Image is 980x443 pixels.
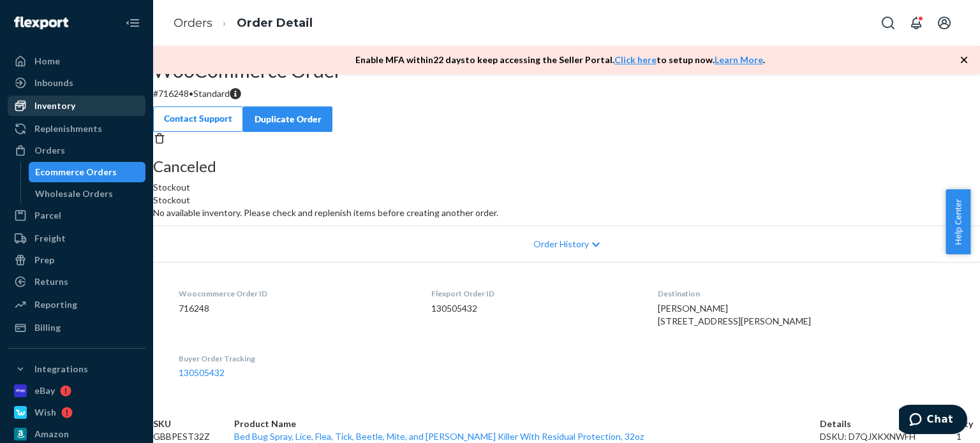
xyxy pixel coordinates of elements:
[658,303,811,326] span: [PERSON_NAME] [STREET_ADDRESS][PERSON_NAME]
[153,207,980,219] p: No available inventory. Please check and replenish items before creating another order.
[34,99,75,112] div: Inventory
[903,10,929,36] button: Open notifications
[34,209,61,222] div: Parcel
[120,10,145,36] button: Close Navigation
[8,228,145,249] a: Freight
[34,384,55,397] div: eBay
[243,106,332,132] button: Duplicate Order
[8,205,145,226] a: Parcel
[34,122,102,135] div: Replenishments
[34,363,88,375] div: Integrations
[153,418,234,430] th: SKU
[29,184,146,204] a: Wholesale Orders
[8,73,145,93] a: Inbounds
[355,54,765,66] p: Enable MFA within 22 days to keep accessing the Seller Portal. to setup now. .
[34,428,69,440] div: Amazon
[658,288,954,299] dt: Destination
[153,194,980,207] header: Stockout
[8,96,145,116] a: Inventory
[34,76,73,89] div: Inbounds
[614,54,657,65] a: Click here
[431,302,638,315] dd: 130505432
[174,16,212,30] a: Orders
[179,288,411,299] dt: Woocommerce Order ID
[29,162,146,182] a: Ecommerce Orders
[34,275,68,288] div: Returns
[189,88,193,99] span: •
[8,119,145,139] a: Replenishments
[8,294,145,315] a: Reporting
[715,54,763,65] a: Learn More
[153,106,243,132] a: Contact Support
[153,430,234,443] td: GBBPEST32Z
[179,367,225,378] a: 130505432
[193,88,230,99] span: Standard
[8,51,145,71] a: Home
[8,250,145,270] a: Prep
[932,10,957,36] button: Open account menu
[35,187,113,200] div: Wholesale Orders
[234,431,644,442] a: Bed Bug Spray, Lice, Flea, Tick, Beetle, Mite, and [PERSON_NAME] Killer With Residual Protection,...
[237,16,313,30] a: Order Detail
[431,288,638,299] dt: Flexport Order ID
[34,406,56,419] div: Wish
[34,254,54,266] div: Prep
[179,353,411,364] dt: Buyer Order Tracking
[34,298,77,311] div: Reporting
[533,238,589,251] span: Order History
[163,4,323,42] ol: breadcrumbs
[153,87,980,100] p: # 716248
[34,232,66,245] div: Freight
[8,381,145,401] a: eBay
[8,359,145,379] button: Integrations
[34,321,61,334] div: Billing
[179,302,411,315] dd: 716248
[899,405,967,437] iframe: Opens a widget where you can chat to one of our agents
[254,113,322,126] div: Duplicate Order
[820,430,956,443] div: DSKU: D7QJXKXNWFH
[8,140,145,161] a: Orders
[153,158,980,175] h3: Canceled
[153,60,980,81] h2: WooCommerce Order
[8,402,145,423] a: Wish
[820,418,956,430] th: Details
[8,317,145,338] a: Billing
[956,430,980,443] td: 1
[875,10,901,36] button: Open Search Box
[34,144,65,157] div: Orders
[946,189,970,254] button: Help Center
[234,418,819,430] th: Product Name
[8,272,145,292] a: Returns
[34,55,60,68] div: Home
[35,166,117,178] div: Ecommerce Orders
[14,17,68,29] img: Flexport logo
[956,418,980,430] th: Qty
[153,158,980,194] div: Stockout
